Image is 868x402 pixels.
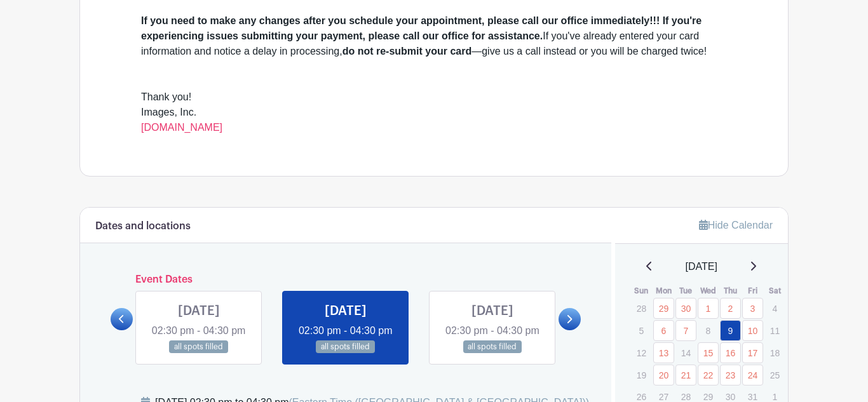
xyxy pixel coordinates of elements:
[719,285,742,297] th: Thu
[764,321,785,340] p: 11
[742,320,763,341] a: 10
[742,365,763,385] a: 24
[141,105,727,135] div: Images, Inc.
[141,13,727,59] div: If you've already entered your card information and notice a delay in processing, —give us a call...
[133,274,559,286] h6: Event Dates
[697,285,719,297] th: Wed
[141,15,702,41] strong: If you need to make any changes after you schedule your appointment, please call our office immed...
[653,342,674,363] a: 13
[742,285,764,297] th: Fri
[764,298,785,318] p: 4
[653,298,674,319] a: 29
[742,342,763,363] a: 17
[675,285,697,297] th: Tue
[653,365,674,385] a: 20
[742,298,763,319] a: 3
[631,365,652,385] p: 19
[764,365,785,385] p: 25
[720,365,741,385] a: 23
[631,298,652,318] p: 28
[653,285,675,297] th: Mon
[141,90,727,105] div: Thank you!
[720,298,741,319] a: 2
[720,342,741,363] a: 16
[698,342,719,363] a: 15
[675,298,696,319] a: 30
[686,259,717,274] span: [DATE]
[631,321,652,340] p: 5
[720,320,741,341] a: 9
[653,320,674,341] a: 6
[342,46,472,57] strong: do not re-submit your card
[95,220,191,232] h6: Dates and locations
[698,298,719,319] a: 1
[675,365,696,385] a: 21
[631,343,652,363] p: 12
[675,320,696,341] a: 7
[699,220,773,231] a: Hide Calendar
[698,365,719,385] a: 22
[764,285,786,297] th: Sat
[764,343,785,363] p: 18
[698,321,719,340] p: 8
[675,343,696,363] p: 14
[141,122,222,133] a: [DOMAIN_NAME]
[630,285,653,297] th: Sun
